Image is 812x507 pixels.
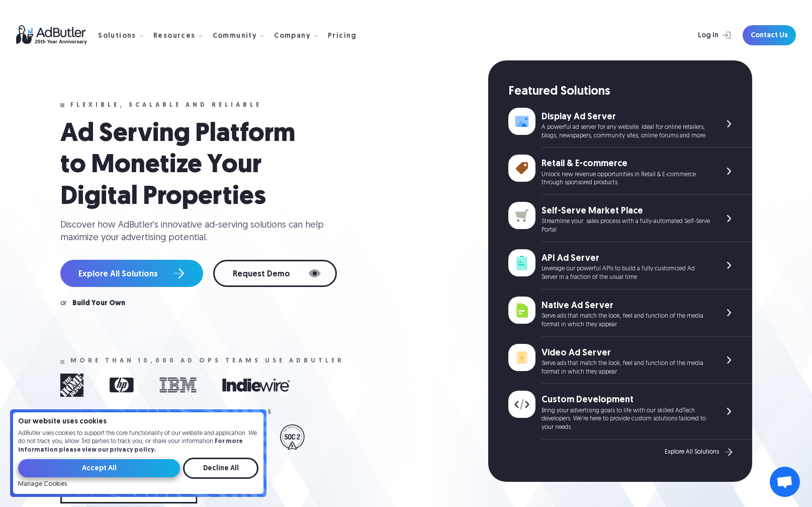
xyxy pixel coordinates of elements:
div: Resources [153,33,196,40]
div: Pricing [328,33,357,40]
a: Self-Serve Market Place Streamline your sales process with a fully-automated Self-Serve Portal [508,195,752,242]
div: Community [213,33,257,40]
div: Solutions [98,33,136,40]
h4: Our website uses cookies [18,418,258,425]
div: Streamline your sales process with a fully-automated Self-Serve Portal [542,218,710,235]
div: Explore All Solutions [665,449,719,456]
h1: Ad Serving Platform to Monetize Your Digital Properties [60,119,322,213]
div: or [60,300,66,307]
div: Leverage our powerful APIs to build a fully customized Ad Server in a fraction of the usual time [542,265,710,282]
div: Bring your advertising goals to life with our skilled AdTech developers. We're here to provide cu... [542,407,710,432]
a: Request Demo [213,260,337,287]
input: Decline All [183,458,258,479]
a: Contact Us [743,25,796,45]
div: A powerful ad server for any website. Ideal for online retailers, blogs, newspapers, community si... [542,123,710,140]
a: Native Ad Server Serve ads that match the look, feel and function of the media format in which th... [508,289,752,337]
div: Discover how AdButler's innovative ad-serving solutions can help maximize your advertising potent... [60,219,332,244]
div: Flexible, scalable and reliable [70,102,262,109]
a: Explore All Solutions [665,446,735,459]
div: Self-Serve Market Place [542,205,710,218]
a: Log In [671,25,737,45]
a: Video Ad Server Serve ads that match the look, feel and function of the media format in which the... [508,337,752,384]
div: Display Ad Server [542,111,710,123]
div: Serve ads that match the look, feel and function of the media format in which they appear. [542,312,710,329]
div: Unlock new revenue opportunities in Retail & E-commerce through sponsored products. [542,171,710,188]
a: Retail & E-commerce Unlock new revenue opportunities in Retail & E-commerce through sponsored pro... [508,148,752,195]
div: Serve ads that match the look, feel and function of the media format in which they appear. [542,359,710,377]
div: More than 10,000 ad ops teams use adbutler [70,357,344,365]
a: Explore All Solutions [60,260,203,287]
div: Company [274,33,311,40]
a: Open chat [770,467,800,497]
a: Build Your Own [72,300,125,307]
p: AdButler uses cookies to support the core functionality of our website and application. We do not... [18,429,258,455]
a: Pricing [328,31,365,40]
div: API Ad Server [542,252,710,265]
div: Featured Solutions [508,84,752,101]
a: Manage Cookies [18,481,67,488]
a: API Ad Server Leverage our powerful APIs to build a fully customized Ad Server in a fraction of t... [508,242,752,289]
div: Retail & E-commerce [542,158,710,170]
a: Custom Development Bring your advertising goals to life with our skilled AdTech developers. We're... [508,384,752,440]
a: Display Ad Server A powerful ad server for any website. Ideal for online retailers, blogs, newspa... [508,101,752,148]
div: Native Ad Server [542,300,710,312]
input: Accept All [18,459,180,477]
div: Custom Development [542,394,710,406]
div: Video Ad Server [542,347,710,359]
